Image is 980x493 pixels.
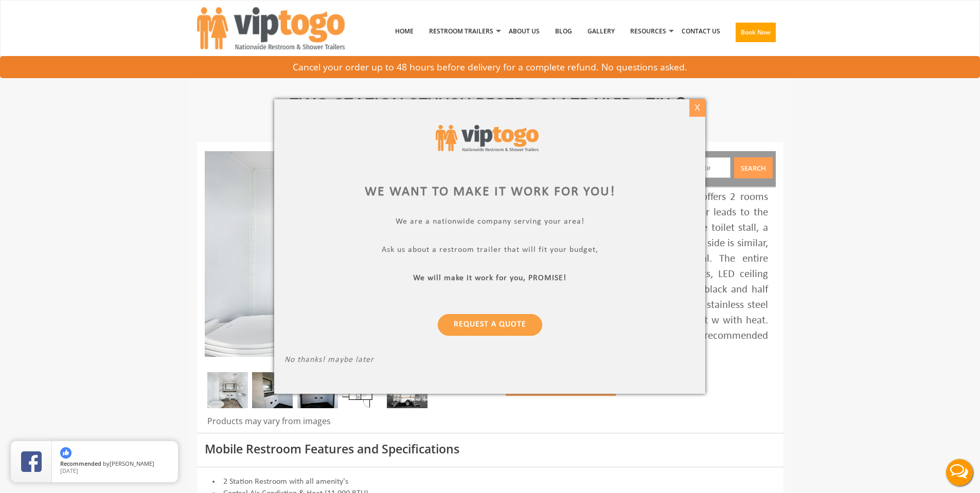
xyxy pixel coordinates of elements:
img: viptogo logo [436,125,539,151]
span: [PERSON_NAME] [110,460,154,467]
span: by [60,461,170,468]
img: thumbs up icon [60,447,72,459]
img: Review Rating [21,451,42,472]
p: Ask us about a restroom trailer that will fit your budget, [284,245,695,257]
b: We will make it work for you, PROMISE! [414,274,567,282]
a: Request a Quote [438,314,542,336]
button: Live Chat [939,452,980,493]
span: Recommended [60,460,101,467]
p: We are a nationwide company serving your area! [284,217,695,229]
div: X [689,99,705,117]
div: We want to make it work for you! [284,182,695,202]
span: [DATE] [60,467,78,474]
p: No thanks! maybe later [284,355,695,367]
